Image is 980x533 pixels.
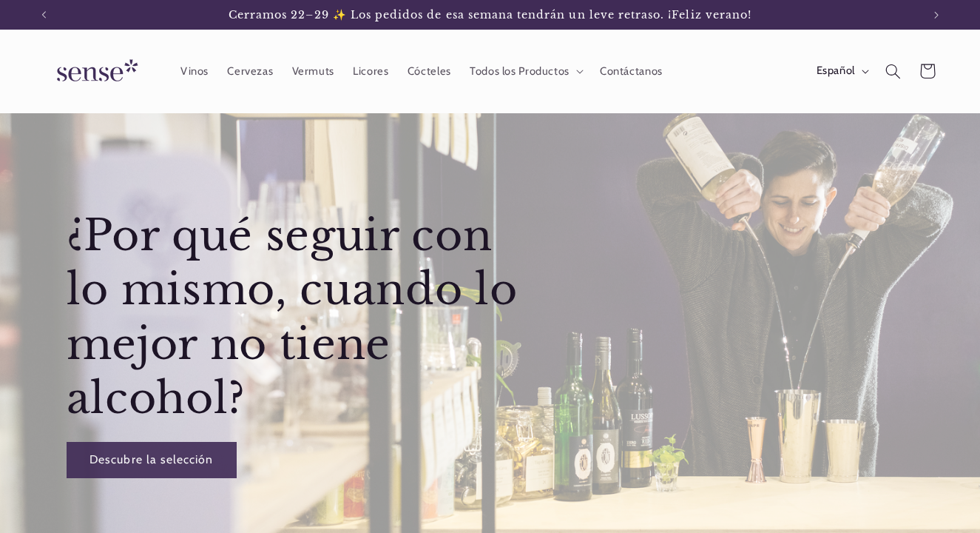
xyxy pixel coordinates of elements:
[227,64,273,78] span: Cervezas
[218,55,283,87] a: Cervezas
[408,64,451,78] span: Cócteles
[600,64,663,78] span: Contáctanos
[807,56,876,86] button: Español
[180,64,209,78] span: Vinos
[292,64,334,78] span: Vermuts
[283,55,344,87] a: Vermuts
[66,442,236,478] a: Descubre la selección
[470,64,570,78] span: Todos los Productos
[398,55,460,87] a: Cócteles
[876,54,910,88] summary: Búsqueda
[229,8,751,21] span: Cerramos 22–29 ✨ Los pedidos de esa semana tendrán un leve retraso. ¡Feliz verano!
[66,209,540,426] h2: ¿Por qué seguir con lo mismo, cuando lo mejor no tiene alcohol?
[460,55,590,87] summary: Todos los Productos
[344,55,399,87] a: Licores
[33,44,156,98] a: Sense
[817,63,855,79] span: Español
[353,64,388,78] span: Licores
[590,55,672,87] a: Contáctanos
[39,50,150,93] img: Sense
[171,55,217,87] a: Vinos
